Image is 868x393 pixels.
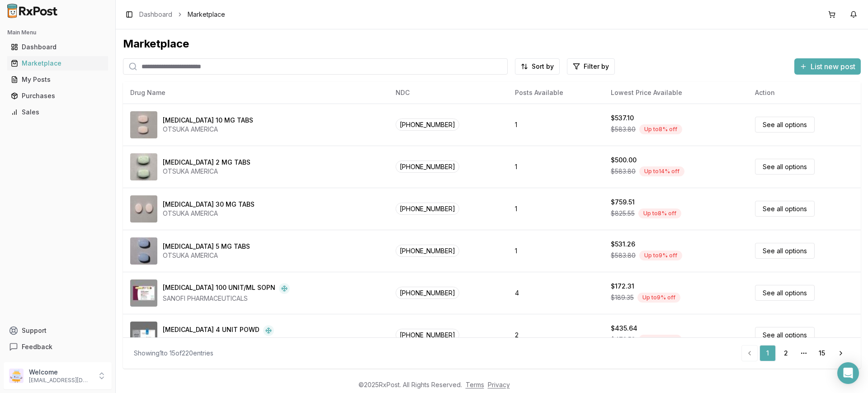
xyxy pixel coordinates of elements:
[123,82,388,104] th: Drug Name
[11,108,104,117] div: Sales
[637,293,680,303] div: Up to 9 % off
[4,56,112,71] button: Marketplace
[163,283,275,294] div: [MEDICAL_DATA] 100 UNIT/ML SOPN
[139,10,172,19] a: Dashboard
[508,314,604,356] td: 2
[611,335,635,344] span: $473.52
[639,124,682,134] div: Up to 8 % off
[163,325,259,336] div: [MEDICAL_DATA] 4 UNIT POWD
[611,240,635,249] div: $531.26
[755,285,815,301] a: See all options
[832,345,850,361] a: Go to next page
[794,58,861,75] button: List new post
[639,251,682,260] div: Up to 9 % off
[488,381,510,388] a: Privacy
[837,362,859,384] div: Open Intercom Messenger
[508,272,604,314] td: 4
[611,167,636,176] span: $583.80
[130,195,157,223] img: Abilify 30 MG TABS
[639,335,682,345] div: Up to 8 % off
[508,104,604,146] td: 1
[11,43,104,52] div: Dashboard
[134,349,213,358] div: Showing 1 to 15 of 220 entries
[29,368,92,377] p: Welcome
[188,10,225,19] span: Marketplace
[396,245,459,257] span: [PHONE_NUMBER]
[794,63,861,72] a: List new post
[759,345,776,361] a: 1
[163,209,255,218] div: OTSUKA AMERICA
[508,82,604,104] th: Posts Available
[639,166,684,176] div: Up to 14 % off
[611,293,634,302] span: $189.35
[163,294,290,303] div: SANOFI PHARMACEUTICALS
[9,369,24,383] img: User avatar
[388,82,508,104] th: NDC
[163,336,274,345] div: MANNKIND
[508,146,604,188] td: 1
[163,158,250,167] div: [MEDICAL_DATA] 2 MG TABS
[163,116,253,125] div: [MEDICAL_DATA] 10 MG TABS
[778,345,794,361] a: 2
[466,381,484,388] a: Terms
[163,125,253,134] div: OTSUKA AMERICA
[396,161,459,173] span: [PHONE_NUMBER]
[755,117,815,133] a: See all options
[4,72,112,87] button: My Posts
[748,82,861,104] th: Action
[130,279,157,307] img: Admelog SoloStar 100 UNIT/ML SOPN
[163,242,250,251] div: [MEDICAL_DATA] 5 MG TABS
[611,209,635,218] span: $825.55
[396,329,459,341] span: [PHONE_NUMBER]
[611,125,636,134] span: $583.80
[611,251,636,260] span: $583.80
[163,200,255,209] div: [MEDICAL_DATA] 30 MG TABS
[130,322,157,349] img: Afrezza 4 UNIT POWD
[611,114,634,123] div: $537.10
[508,230,604,272] td: 1
[611,282,634,291] div: $172.31
[611,324,637,333] div: $435.64
[611,198,635,207] div: $759.51
[7,39,108,55] a: Dashboard
[163,251,250,260] div: OTSUKA AMERICA
[4,322,112,339] button: Support
[396,203,459,215] span: [PHONE_NUMBER]
[4,105,112,119] button: Sales
[532,62,554,71] span: Sort by
[396,118,459,131] span: [PHONE_NUMBER]
[755,243,815,259] a: See all options
[7,29,108,36] h2: Main Menu
[139,10,225,19] nav: breadcrumb
[4,339,112,355] button: Feedback
[638,208,681,218] div: Up to 8 % off
[755,159,815,175] a: See all options
[755,201,815,217] a: See all options
[515,58,560,75] button: Sort by
[29,377,92,384] p: [EMAIL_ADDRESS][DOMAIN_NAME]
[22,342,52,351] span: Feedback
[611,156,637,165] div: $500.00
[11,59,104,68] div: Marketplace
[163,167,250,176] div: OTSUKA AMERICA
[130,111,157,138] img: Abilify 10 MG TABS
[130,237,157,265] img: Abilify 5 MG TABS
[396,287,459,299] span: [PHONE_NUMBER]
[814,345,830,361] a: 15
[604,82,748,104] th: Lowest Price Available
[567,58,615,75] button: Filter by
[4,40,112,54] button: Dashboard
[7,55,108,71] a: Marketplace
[130,153,157,180] img: Abilify 2 MG TABS
[811,61,855,72] span: List new post
[11,75,104,84] div: My Posts
[584,62,609,71] span: Filter by
[7,104,108,120] a: Sales
[4,4,61,18] img: RxPost Logo
[7,88,108,104] a: Purchases
[4,89,112,103] button: Purchases
[123,37,861,51] div: Marketplace
[7,71,108,88] a: My Posts
[755,327,815,343] a: See all options
[741,345,850,361] nav: pagination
